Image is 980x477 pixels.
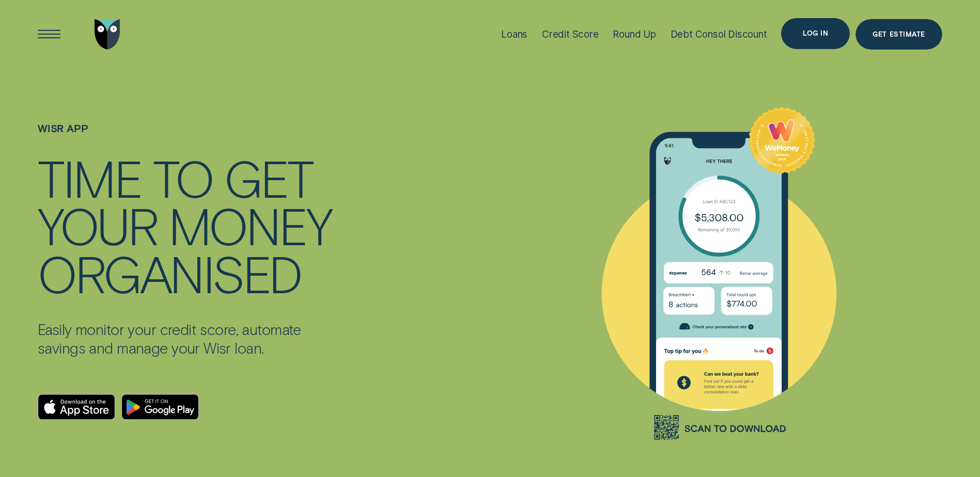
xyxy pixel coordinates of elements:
[38,249,301,297] div: ORGANISED
[224,154,313,202] div: GET
[34,19,65,50] button: Open Menu
[121,394,199,420] a: Android App on Google Play
[855,19,942,50] a: Get Estimate
[38,201,157,249] div: YOUR
[95,19,120,50] img: Wisr
[613,28,656,40] div: Round Up
[671,28,767,40] div: Debt Consol Discount
[38,320,335,357] p: Easily monitor your credit score, automate savings and manage your Wisr loan.
[803,30,828,37] div: Log in
[501,28,527,40] div: Loans
[542,28,599,40] div: Credit Score
[153,154,213,202] div: TO
[38,122,335,154] h1: WISR APP
[168,201,331,249] div: MONEY
[38,154,335,297] h4: TIME TO GET YOUR MONEY ORGANISED
[38,154,141,202] div: TIME
[38,394,115,420] a: Download on the App Store
[781,18,850,49] button: Log in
